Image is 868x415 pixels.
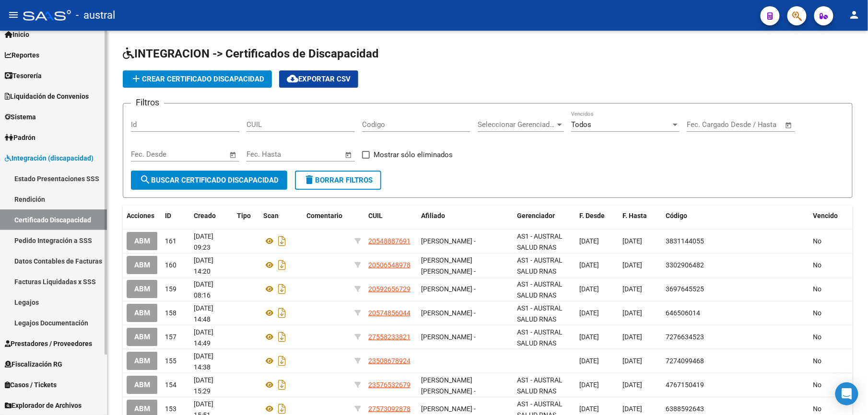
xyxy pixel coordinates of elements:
[666,357,704,365] span: 7274099468
[622,212,647,219] span: F. Hasta
[276,353,288,369] i: Descargar documento
[619,206,662,226] datatable-header-cell: F. Hasta
[666,212,687,219] span: Código
[421,256,476,275] span: [PERSON_NAME] [PERSON_NAME] -
[5,91,89,102] span: Liquidación de Convenios
[813,285,822,293] span: No
[368,212,383,219] span: CUIL
[571,120,591,129] span: Todos
[165,405,176,413] span: 153
[130,73,142,84] mat-icon: add
[294,150,340,159] input: Fecha fin
[813,405,822,413] span: No
[579,212,605,219] span: F. Desde
[813,333,822,341] span: No
[279,70,358,88] button: Exportar CSV
[123,47,379,60] span: INTEGRACION -> Certificados de Discapacidad
[194,304,213,323] span: [DATE] 14:48
[5,153,94,163] span: Integración (discapacidad)
[276,377,288,392] i: Descargar documento
[421,333,476,341] span: [PERSON_NAME] -
[127,304,158,322] button: ABM
[127,352,158,369] button: ABM
[813,237,822,245] span: No
[368,309,411,317] span: 20574856044
[368,357,411,365] span: 23508678924
[579,261,599,269] span: [DATE]
[622,237,642,245] span: [DATE]
[579,333,599,341] span: [DATE]
[421,285,476,293] span: [PERSON_NAME] -
[259,206,303,226] datatable-header-cell: Scan
[5,70,42,81] span: Tesorería
[364,206,417,226] datatable-header-cell: CUIL
[134,381,150,390] span: ABM
[784,120,795,131] button: Open calendar
[343,150,354,161] button: Open calendar
[127,256,158,274] button: ABM
[306,212,342,219] span: Comentario
[127,376,158,393] button: ABM
[368,261,411,269] span: 20506548978
[421,212,445,219] span: Afiliado
[134,333,150,342] span: ABM
[134,357,150,366] span: ABM
[835,382,858,405] div: Open Intercom Messenger
[517,280,563,299] span: AS1 - AUSTRAL SALUD RNAS
[237,212,251,219] span: Tipo
[127,280,158,298] button: ABM
[304,174,315,185] mat-icon: delete
[134,261,150,270] span: ABM
[666,285,704,293] span: 3697645525
[123,70,272,88] button: Crear Certificado Discapacidad
[517,304,563,323] span: AS1 - AUSTRAL SALUD RNAS
[622,285,642,293] span: [DATE]
[368,405,411,413] span: 27573092878
[849,9,860,21] mat-icon: person
[579,309,599,317] span: [DATE]
[666,405,704,413] span: 6388592643
[194,376,213,395] span: [DATE] 15:29
[5,29,29,40] span: Inicio
[178,150,225,159] input: Fecha fin
[76,5,115,26] span: - austral
[421,237,476,245] span: [PERSON_NAME] -
[165,285,176,293] span: 159
[194,328,213,347] span: [DATE] 14:49
[579,405,599,413] span: [DATE]
[622,381,642,389] span: [DATE]
[666,261,704,269] span: 3302906482
[813,261,822,269] span: No
[194,212,216,219] span: Creado
[5,380,57,390] span: Casos / Tickets
[190,206,233,226] datatable-header-cell: Creado
[813,381,822,389] span: No
[622,261,642,269] span: [DATE]
[517,328,563,347] span: AS1 - AUSTRAL SALUD RNAS
[127,232,158,250] button: ABM
[161,206,190,226] datatable-header-cell: ID
[134,309,150,318] span: ABM
[165,237,176,245] span: 161
[233,206,259,226] datatable-header-cell: Tipo
[666,381,704,389] span: 4767150419
[666,309,700,317] span: 646506014
[5,400,82,411] span: Explorador de Archivos
[194,352,213,371] span: [DATE] 14:38
[517,376,563,395] span: AS1 - AUSTRAL SALUD RNAS
[5,359,62,369] span: Fiscalización RG
[734,120,781,129] input: Fecha fin
[228,150,239,161] button: Open calendar
[579,285,599,293] span: [DATE]
[368,333,411,341] span: 27558233821
[134,405,150,414] span: ABM
[421,376,476,395] span: [PERSON_NAME] [PERSON_NAME] -
[622,357,642,365] span: [DATE]
[134,285,150,294] span: ABM
[127,328,158,346] button: ABM
[165,381,176,389] span: 154
[575,206,619,226] datatable-header-cell: F. Desde
[5,50,39,60] span: Reportes
[140,174,151,185] mat-icon: search
[513,206,575,226] datatable-header-cell: Gerenciador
